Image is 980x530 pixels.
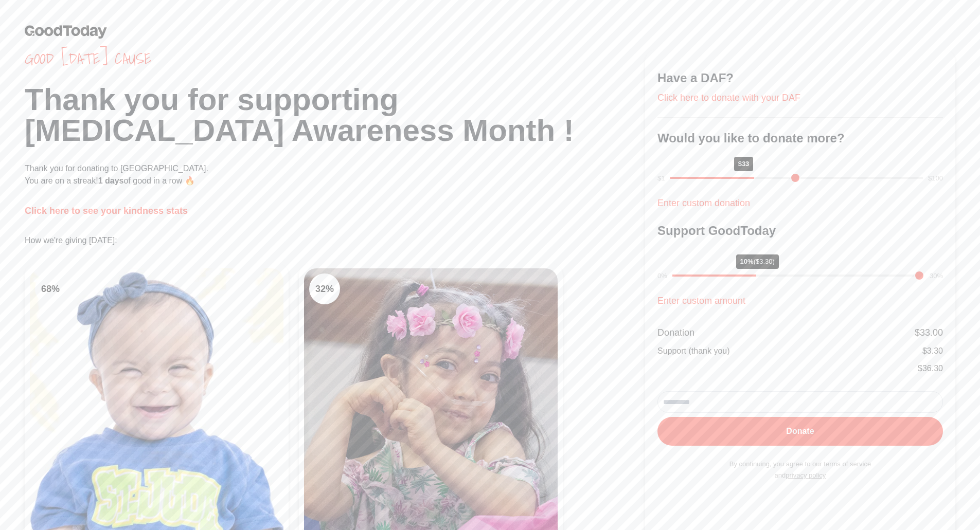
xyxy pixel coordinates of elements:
div: 10% [736,254,779,269]
h3: Would you like to donate more? [657,130,943,147]
div: 32 % [309,273,340,304]
a: Enter custom amount [657,296,745,306]
div: 68 % [35,273,66,304]
div: $ [922,345,943,357]
div: Support (thank you) [657,345,730,357]
p: By continuing, you agree to our terms of service and [657,459,943,481]
span: 36.30 [922,364,943,373]
h3: Support GoodToday [657,223,943,239]
a: Enter custom donation [657,198,750,208]
a: Click here to see your kindness stats [25,206,188,216]
span: 33.00 [920,327,943,338]
div: 30% [930,271,943,281]
a: Click here to donate with your DAF [657,93,800,103]
span: Good [DATE] cause [25,49,645,68]
h3: Have a DAF? [657,70,943,86]
span: 3.30 [927,346,943,355]
div: $ [918,362,943,375]
div: $ [915,325,943,340]
img: GoodToday [25,25,107,39]
button: Donate [657,417,943,446]
p: How we're giving [DATE]: [25,234,645,247]
div: $33 [734,157,754,171]
div: $1 [657,173,665,184]
a: privacy policy [786,471,826,479]
span: 1 days [98,176,124,185]
div: 0% [657,271,667,281]
span: ($3.30) [754,258,775,265]
h1: Thank you for supporting [MEDICAL_DATA] Awareness Month ! [25,84,645,146]
div: $100 [928,173,943,184]
p: Thank you for donating to [GEOGRAPHIC_DATA]. You are on a streak! of good in a row 🔥 [25,162,645,187]
div: Donation [657,325,694,340]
